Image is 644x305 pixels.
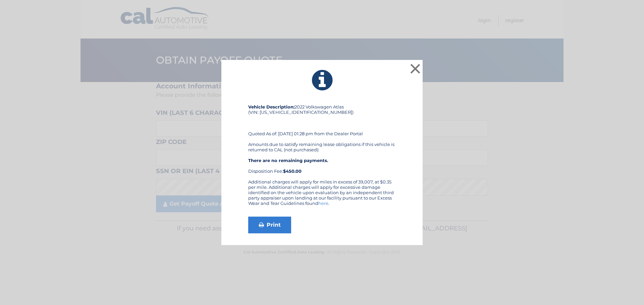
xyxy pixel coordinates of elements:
strong: There are no remaining payments. [248,158,328,163]
div: Additional charges will apply for miles in excess of 39,007, at $0.35 per mile. Additional charge... [248,179,396,211]
button: × [409,62,422,75]
div: Amounts due to satisfy remaining lease obligations if this vehicle is returned to CAL (not purcha... [248,142,396,174]
div: 2022 Volkswagen Atlas (VIN: [US_VEHICLE_IDENTIFICATION_NUMBER]) Quoted As of: [DATE] 01:28 pm fro... [248,104,396,179]
strong: Vehicle Description: [248,104,294,109]
a: Print [248,217,291,233]
a: here [318,201,328,206]
strong: $450.00 [283,168,302,174]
